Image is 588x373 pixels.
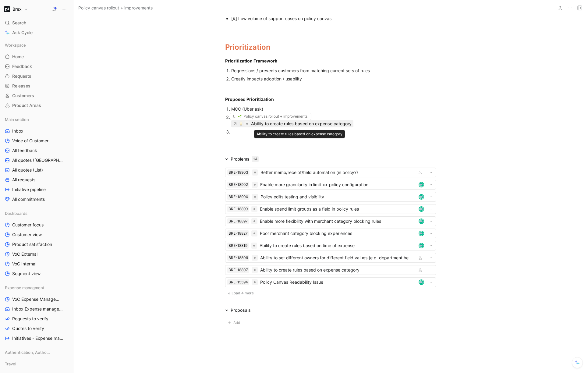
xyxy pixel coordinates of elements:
[251,120,352,127] div: Ability to create rules based on expense category
[228,267,248,273] div: BRE-18807
[223,307,253,314] div: Proposals
[5,116,29,123] span: Main section
[228,218,248,224] div: BRE-18897
[12,271,41,277] span: Segment view
[419,243,423,248] img: avatar
[2,81,71,91] a: Releases
[225,241,436,250] a: BRE-18819Ability to create rules based on time of expenseavatar
[12,167,43,173] span: All quotes (List)
[225,58,277,63] strong: Prioritization Framework
[2,136,71,145] a: Voice of Customer
[260,169,414,176] div: Better memo/receipt/field automation (in policy?)
[2,62,71,71] a: Feedback
[231,120,353,127] a: 💡Ability to create rules based on expense category
[233,320,242,326] span: Add
[2,18,71,27] div: Search
[2,348,71,357] div: Authentication, Authorization & Auditing
[260,205,416,213] div: Enable spend limit groups as a field in policy rules
[2,283,71,292] div: Expense managment
[12,93,34,99] span: Customers
[238,115,242,118] img: 🌱
[225,97,274,102] strong: Proposed Prioritization
[12,102,41,108] span: Product Areas
[228,255,248,261] div: BRE-18809
[231,106,436,112] div: MCC (Uber ask)
[12,157,64,163] span: All quotes ([GEOGRAPHIC_DATA])
[2,295,71,304] a: VoC Expense Management
[78,4,153,12] span: Policy canvas rollout + improvements
[228,230,248,236] div: BRE-18827
[2,28,71,37] a: Ask Cycle
[260,254,414,261] div: Ability to set different owners for different field values (e.g. department head)
[2,269,71,278] a: Segment view
[12,196,45,202] span: All commitments
[2,165,71,175] a: All quotes (List)
[12,187,46,193] span: Initiative pipeline
[419,231,423,236] img: avatar
[2,41,71,50] div: Workspace
[4,6,10,12] img: Brex
[12,325,44,332] span: Quotes to verify
[232,291,254,296] span: Load 4 more
[231,15,436,22] div: [#] Low volume of support cases on policy canvas
[2,348,71,359] div: Authentication, Authorization & Auditing
[243,113,307,119] span: Policy canvas rollout + improvements
[225,265,436,275] a: BRE-18807Ability to create rules based on expense category
[419,183,423,187] img: avatar
[5,361,16,367] span: Travel
[252,156,259,162] div: 14
[225,216,436,226] a: BRE-18897Enable more flexibility with merchant category blocking rulesavatar
[12,147,37,154] span: All feedback
[5,210,27,216] span: Dashboards
[12,19,26,27] span: Search
[12,138,48,144] span: Voice of Customer
[12,306,63,312] span: Inbox Expense management
[12,29,33,36] span: Ask Cycle
[228,169,248,176] div: BRE-18903
[2,115,71,204] div: Main sectionInboxVoice of CustomerAll feedbackAll quotes ([GEOGRAPHIC_DATA])All quotes (List)All ...
[12,73,31,79] span: Requests
[260,279,416,286] div: Policy Canvas Readability Issue
[231,307,251,314] div: Proposals
[2,195,71,204] a: All commitments
[231,155,250,163] div: Problems
[2,304,71,314] a: Inbox Expense management
[2,220,71,229] a: Customer focus
[419,219,423,223] img: avatar
[225,180,436,190] a: BRE-18902Enable more granularity in limit <> policy configurationavatar
[2,5,30,13] button: BrexBrex
[225,253,436,263] a: BRE-18809Ability to set different owners for different field values (e.g. department head)
[12,251,37,257] span: VoC External
[260,193,416,201] div: Policy edits testing and visibility
[260,181,416,188] div: Enable more granularity in limit <> policy configuration
[225,168,436,177] a: BRE-18903Better memo/receipt/field automation (in policy?)
[228,243,247,249] div: BRE-18819
[419,207,423,211] img: avatar
[2,250,71,259] a: VoC External
[2,115,71,124] div: Main section
[419,195,423,199] img: avatar
[2,126,71,136] a: Inbox
[225,229,436,238] a: BRE-18827Poor merchant category blocking experiencesavatar
[225,319,245,327] button: Add
[228,206,248,212] div: BRE-18899
[12,63,32,69] span: Feedback
[12,232,42,238] span: Customer view
[5,285,44,291] span: Expense managment
[12,222,44,228] span: Customer focus
[225,290,256,297] button: Load 4 more
[2,314,71,323] a: Requests to verify
[228,279,248,285] div: BRE-15594
[231,67,436,74] div: Regressions / prevents customers from matching current sets of rules
[230,113,311,120] div: 🌱Policy canvas rollout + improvements
[2,334,71,343] a: Initiatives - Expense management
[260,266,414,274] div: Ability to create rules based on expense category
[2,156,71,165] a: All quotes ([GEOGRAPHIC_DATA])
[225,277,436,287] a: BRE-15594Policy Canvas Readability Issueavatar
[2,283,71,343] div: Expense managmentVoC Expense ManagementInbox Expense managementRequests to verifyQuotes to verify...
[2,101,71,110] a: Product Areas
[2,324,71,333] a: Quotes to verify
[419,280,423,284] img: avatar
[239,122,243,126] img: 💡
[2,259,71,268] a: VoC Internal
